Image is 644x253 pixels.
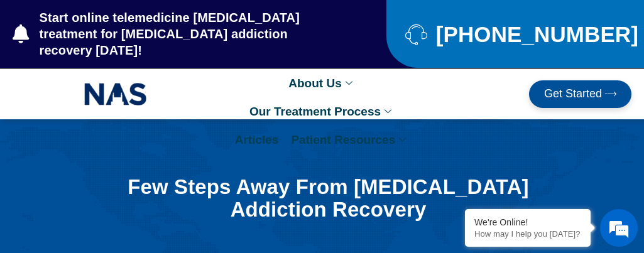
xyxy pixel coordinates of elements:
span: [PHONE_NUMBER] [433,26,638,42]
a: Start online telemedicine [MEDICAL_DATA] treatment for [MEDICAL_DATA] addiction recovery [DATE]! [13,9,336,58]
a: Patient Resources [285,126,415,154]
p: How may I help you today? [474,229,581,239]
div: We're Online! [474,217,581,227]
a: Articles [229,126,285,154]
span: Start online telemedicine [MEDICAL_DATA] treatment for [MEDICAL_DATA] addiction recovery [DATE]! [36,9,337,58]
h1: Few Steps Away From [MEDICAL_DATA] Addiction Recovery [126,176,531,222]
a: About Us [282,69,361,97]
a: [PHONE_NUMBER] [405,23,613,45]
img: NAS_email_signature-removebg-preview.png [84,80,147,109]
a: Our Treatment Process [243,97,401,126]
a: Get Started [529,80,631,108]
span: Get Started [544,88,602,100]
